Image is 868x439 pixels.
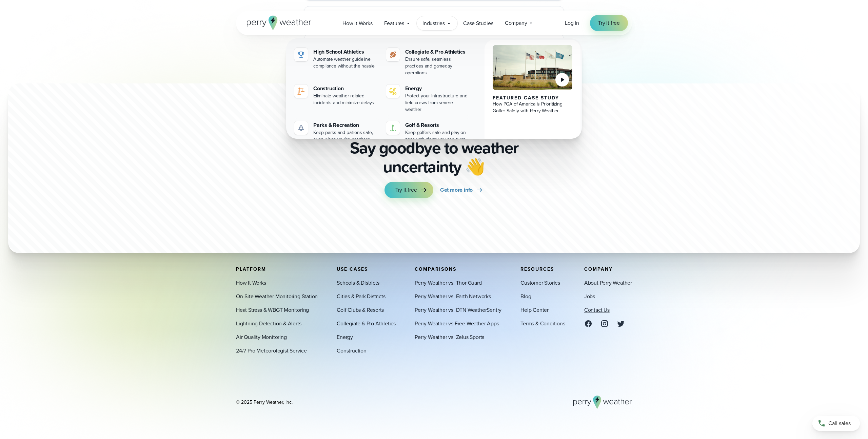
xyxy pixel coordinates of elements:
a: Contact Us [584,306,610,314]
a: Lightning Detection & Alerts [236,320,301,328]
a: Collegiate & Pro Athletics [337,320,396,328]
a: Help Center [520,306,549,314]
img: noun-crane-7630938-1@2x.svg [297,87,305,95]
span: Industries [422,19,445,27]
img: highschool-icon.svg [297,51,305,59]
a: Perry Weather vs. Thor Guard [415,279,481,287]
div: Eliminate weather related incidents and minimize delays [313,93,378,106]
a: On-Site Weather Monitoring Station [236,292,318,301]
a: Collegiate & Pro Athletics Ensure safe, seamless practices and gameday operations [383,45,473,79]
img: golf-iconV2.svg [389,124,397,132]
span: Use Cases [337,266,368,273]
div: High School Athletics [313,48,378,56]
a: Cities & Park Districts [337,292,385,301]
a: Get more info [440,182,484,198]
img: parks-icon-grey.svg [297,124,305,132]
span: Call sales [828,419,851,427]
span: Get more info [440,186,473,194]
a: Call sales [812,416,860,431]
a: 24/7 Pro Meteorologist Service [236,347,307,355]
div: Ensure safe, seamless practices and gameday operations [405,56,470,76]
a: Parks & Recreation Keep parks and patrons safe, even when you're not there [292,118,381,146]
a: Perry Weather vs Free Weather Apps [415,320,499,328]
div: Parks & Recreation [313,121,378,129]
a: Perry Weather vs. DTN WeatherSentry [415,306,501,314]
a: Construction [337,347,367,355]
img: proathletics-icon@2x-1.svg [389,51,397,59]
a: How It Works [236,279,266,287]
a: Perry Weather vs. Earth Networks [415,292,491,301]
p: Say goodbye to weather uncertainty 👋 [347,138,521,176]
a: Construction Eliminate weather related incidents and minimize delays [292,82,381,109]
a: Try it free [590,15,628,31]
div: Construction [313,84,378,93]
div: Collegiate & Pro Athletics [405,48,470,56]
a: Schools & Districts [337,279,379,287]
span: Try it free [598,19,620,27]
a: Energy [337,333,353,341]
a: Terms & Conditions [520,320,565,328]
div: Keep golfers safe and play on pace with alerts you can trust [405,129,470,143]
span: Try it free [395,186,417,194]
div: Energy [405,84,470,93]
a: Try it free [384,182,433,198]
span: Platform [236,266,266,273]
div: Featured Case Study [493,95,572,101]
span: Comparisons [415,266,456,273]
a: How it Works [337,16,378,30]
a: Case Studies [457,16,499,30]
div: Keep parks and patrons safe, even when you're not there [313,129,378,143]
a: Air Quality Monitoring [236,333,287,341]
a: High School Athletics Automate weather guideline compliance without the hassle [292,45,381,72]
a: Golf Clubs & Resorts [337,306,384,314]
a: Log in [565,19,579,27]
div: How PGA of America is Prioritizing Golfer Safety with Perry Weather [493,101,572,114]
span: Resources [520,266,554,273]
a: Energy Protect your infrastructure and field crews from severe weather [383,82,473,116]
img: PGA of America, Frisco Campus [493,45,572,90]
img: energy-icon@2x-1.svg [389,87,397,95]
a: Jobs [584,292,595,301]
a: Golf & Resorts Keep golfers safe and play on pace with alerts you can trust [383,118,473,146]
span: How it Works [342,19,373,27]
a: About Perry Weather [584,279,632,287]
div: Protect your infrastructure and field crews from severe weather [405,93,470,113]
a: PGA of America, Frisco Campus Featured Case Study How PGA of America is Prioritizing Golfer Safet... [485,40,580,151]
a: Heat Stress & WBGT Monitoring [236,306,309,314]
a: Perry Weather vs. Zelus Sports [415,333,484,341]
div: Golf & Resorts [405,121,470,129]
a: Blog [520,292,531,301]
span: Features [384,19,404,27]
span: Company [505,19,527,27]
span: Company [584,266,613,273]
span: Case Studies [463,19,493,27]
div: Automate weather guideline compliance without the hassle [313,56,378,70]
div: © 2025 Perry Weather, Inc. [236,399,293,406]
a: Customer Stories [520,279,560,287]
